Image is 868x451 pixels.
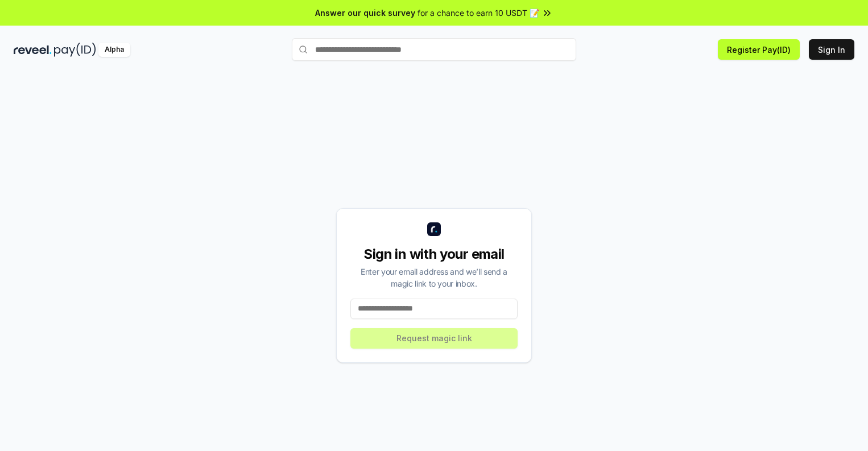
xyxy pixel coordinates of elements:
div: Enter your email address and we’ll send a magic link to your inbox. [350,266,518,289]
img: logo_small [427,222,441,236]
button: Register Pay(ID) [718,39,800,60]
div: Alpha [98,43,130,57]
button: Sign In [809,39,854,60]
img: pay_id [54,43,96,57]
span: Answer our quick survey [315,7,415,19]
img: reveel_dark [14,43,52,57]
span: for a chance to earn 10 USDT 📝 [418,7,539,19]
div: Sign in with your email [350,245,518,263]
